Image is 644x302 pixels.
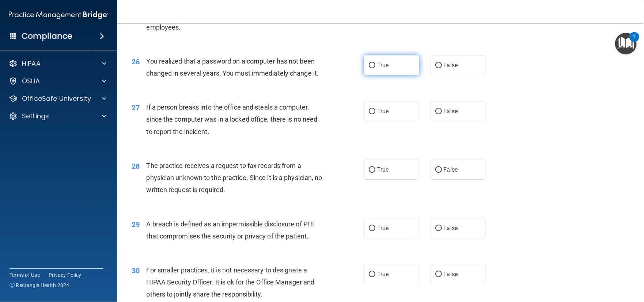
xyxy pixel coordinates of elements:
span: True [377,271,389,278]
span: False [444,271,458,278]
span: A breach is defined as an impermissible disclosure of PHI that compromises the security or privac... [147,220,314,240]
span: 29 [132,220,140,229]
span: 28 [132,162,140,171]
span: False [444,62,458,69]
span: If a person breaks into the office and steals a computer, since the computer was in a locked offi... [147,103,318,135]
span: Ⓒ Rectangle Health 2024 [10,282,69,289]
span: 30 [132,266,140,275]
span: For smaller practices, it is not necessary to designate a HIPAA Security Officer. It is ok for th... [147,266,315,298]
span: True [377,225,389,232]
input: False [435,226,442,231]
span: You realized that a password on a computer has not been changed in several years. You must immedi... [147,57,319,77]
p: OfficeSafe University [22,94,91,103]
p: Settings [22,112,49,121]
iframe: Drift Widget Chat Controller [518,250,635,279]
img: PMB logo [9,8,108,22]
button: Open Resource Center, 2 new notifications [615,33,637,54]
input: False [435,63,442,68]
a: OSHA [9,77,106,85]
span: False [444,225,458,232]
span: True [377,108,389,115]
input: False [435,167,442,173]
input: True [369,63,375,68]
p: OSHA [22,77,40,85]
span: True [377,166,389,173]
span: True [377,62,389,69]
span: 26 [132,57,140,66]
span: False [444,108,458,115]
span: The practice receives a request to fax records from a physician unknown to the practice. Since it... [147,162,322,194]
a: Terms of Use [10,271,40,279]
span: 27 [132,103,140,112]
input: True [369,226,375,231]
a: HIPAA [9,59,106,68]
input: False [435,109,442,114]
input: False [435,272,442,277]
p: HIPAA [22,59,41,68]
a: OfficeSafe University [9,94,106,103]
input: True [369,272,375,277]
a: Settings [9,112,106,121]
input: True [369,109,375,114]
a: Privacy Policy [49,271,82,279]
h4: Compliance [22,31,72,41]
input: True [369,167,375,173]
span: False [444,166,458,173]
div: 2 [633,37,636,46]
